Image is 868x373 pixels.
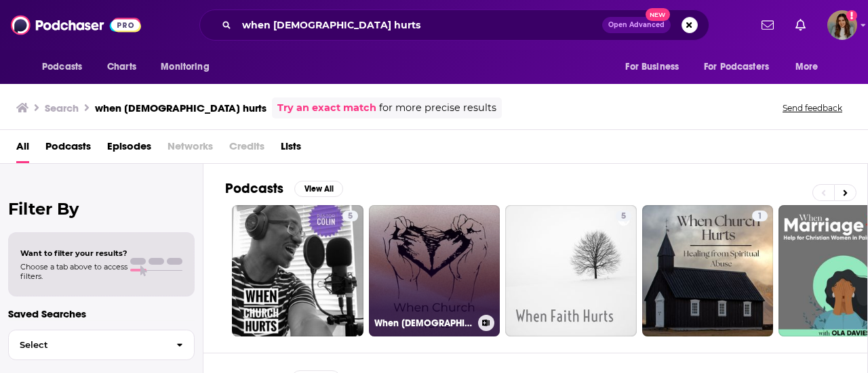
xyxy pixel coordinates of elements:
[778,102,846,114] button: Send feedback
[646,8,670,21] span: New
[45,102,79,114] h3: Search
[151,54,226,80] button: open menu
[8,307,195,320] p: Saved Searches
[237,14,602,36] input: Search podcasts, credits, & more...
[167,135,213,163] span: Networks
[199,9,709,41] div: Search podcasts, credits, & more...
[42,58,82,76] span: Podcasts
[756,14,779,37] a: Show notifications dropdown
[695,54,789,80] button: open menu
[107,135,151,163] a: Episodes
[98,54,144,80] a: Charts
[616,54,696,80] button: open menu
[229,135,264,163] span: Credits
[757,210,762,223] span: 1
[704,58,769,76] span: For Podcasters
[16,135,29,163] a: All
[225,180,343,197] a: PodcastsView All
[277,100,376,116] a: Try an exact match
[505,205,637,336] a: 5
[33,54,100,80] button: open menu
[616,211,631,221] a: 5
[379,100,496,116] span: for more precise results
[827,10,857,40] img: User Profile
[8,199,195,219] h2: Filter By
[232,205,363,336] a: 5
[846,10,857,21] svg: Email not verified
[642,205,774,336] a: 1
[827,10,857,40] button: Show profile menu
[621,210,626,223] span: 5
[752,211,768,221] a: 1
[827,10,857,40] span: Logged in as daniellegrant
[45,135,91,163] a: Podcasts
[11,12,141,38] img: Podchaser - Follow, Share and Rate Podcasts
[107,58,136,76] span: Charts
[608,22,665,28] span: Open Advanced
[786,54,835,80] button: open menu
[374,317,473,329] h3: When [DEMOGRAPHIC_DATA] Hurts - Hosted by [PERSON_NAME] & [PERSON_NAME]
[294,181,343,197] button: View All
[9,341,165,349] span: Select
[348,210,353,223] span: 5
[602,17,671,33] button: Open AdvancedNew
[161,58,209,76] span: Monitoring
[625,58,679,76] span: For Business
[795,58,818,76] span: More
[225,180,283,197] h2: Podcasts
[369,205,500,336] a: When [DEMOGRAPHIC_DATA] Hurts - Hosted by [PERSON_NAME] & [PERSON_NAME]
[342,211,358,221] a: 5
[281,135,301,163] a: Lists
[20,248,127,258] span: Want to filter your results?
[790,14,811,37] a: Show notifications dropdown
[8,330,195,360] button: Select
[95,102,267,114] h3: when [DEMOGRAPHIC_DATA] hurts
[20,262,127,281] span: Choose a tab above to access filters.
